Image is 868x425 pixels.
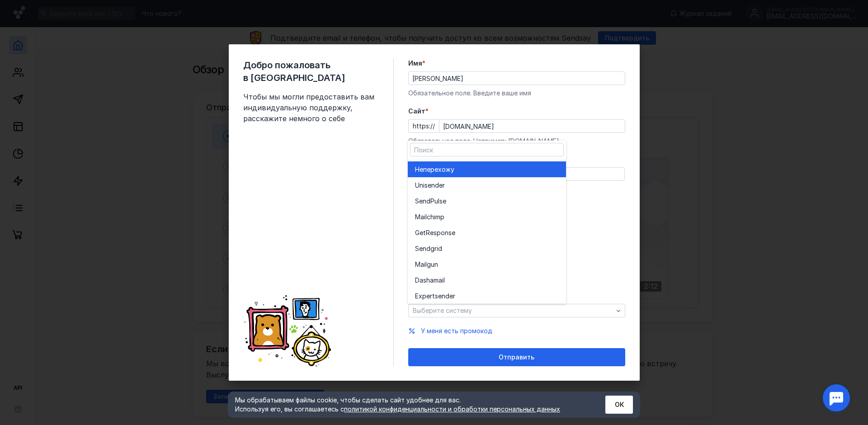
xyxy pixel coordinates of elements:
span: id [437,244,442,253]
span: Отправить [499,354,534,361]
span: etResponse [420,228,455,237]
span: Не [415,165,423,174]
button: GetResponse [408,225,566,241]
span: Cайт [408,107,425,116]
button: Sendgrid [408,241,566,256]
div: grid [408,159,566,304]
div: Обязательное поле. Например: [DOMAIN_NAME] [408,137,625,146]
span: Ex [415,292,422,301]
span: gun [427,260,438,269]
button: ОК [605,396,633,414]
button: SendPulse [408,193,566,209]
div: Обязательное поле. Введите ваше имя [408,89,625,98]
span: Добро пожаловать в [GEOGRAPHIC_DATA] [243,59,379,84]
button: Unisender [408,177,566,193]
span: Mailchim [415,212,440,222]
span: Sendgr [415,244,437,253]
a: политикой конфиденциальности и обработки персональных данных [344,405,560,413]
span: G [415,228,420,237]
span: r [443,181,445,190]
span: Имя [408,59,422,68]
span: Выберите систему [413,307,472,314]
span: l [443,276,445,285]
span: перехожу [423,165,454,174]
span: p [440,212,444,222]
div: Мы обрабатываем файлы cookie, чтобы сделать сайт удобнее для вас. Используя его, вы соглашаетесь c [235,396,583,414]
span: Dashamai [415,276,443,285]
button: Mailchimp [408,209,566,225]
span: Unisende [415,181,443,190]
button: Expertsender [408,288,566,304]
span: pertsender [422,292,455,301]
span: e [443,197,446,206]
span: SendPuls [415,197,443,206]
span: Чтобы мы могли предоставить вам индивидуальную поддержку, расскажите немного о себе [243,91,379,124]
input: Поиск [410,143,563,156]
button: Dashamail [408,272,566,288]
button: Mailgun [408,256,566,272]
span: Mail [415,260,427,269]
button: Неперехожу [408,161,566,177]
button: Выберите систему [408,304,625,317]
span: У меня есть промокод [421,327,492,335]
button: Отправить [408,348,625,366]
button: У меня есть промокод [421,326,492,335]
